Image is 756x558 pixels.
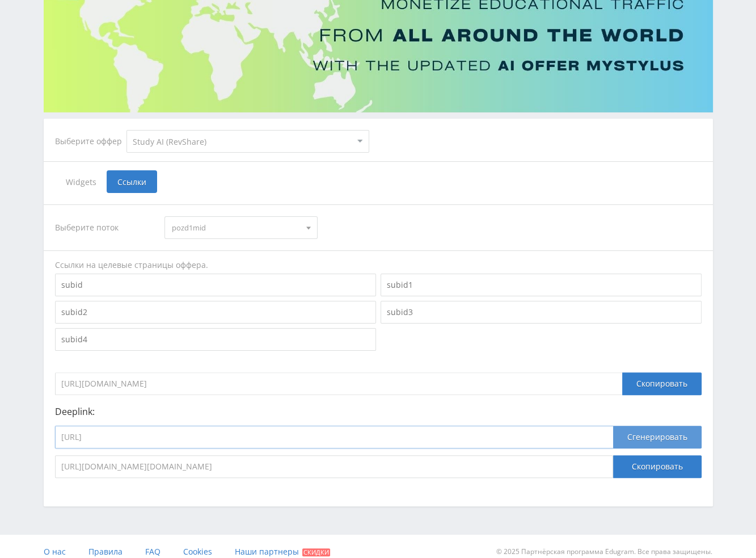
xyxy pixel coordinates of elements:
div: Выберите оффер [55,137,126,146]
div: Скопировать [622,372,702,395]
button: Скопировать [613,455,702,478]
span: Скидки [302,548,330,556]
span: Наши партнеры [235,546,299,557]
input: subid [55,274,376,296]
div: Ссылки на целевые страницы оффера. [55,259,702,271]
input: subid4 [55,328,376,351]
input: subid3 [381,301,702,324]
span: О нас [44,546,66,557]
button: Сгенерировать [613,426,702,448]
div: Выберите поток [55,216,154,239]
input: subid1 [381,274,702,296]
input: subid2 [55,301,376,324]
span: pozd1mid [172,217,300,238]
p: Deeplink: [55,406,702,417]
span: Cookies [183,546,212,557]
span: Правила [88,546,123,557]
span: Widgets [55,170,107,193]
span: Ссылки [107,170,157,193]
span: FAQ [145,546,161,557]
